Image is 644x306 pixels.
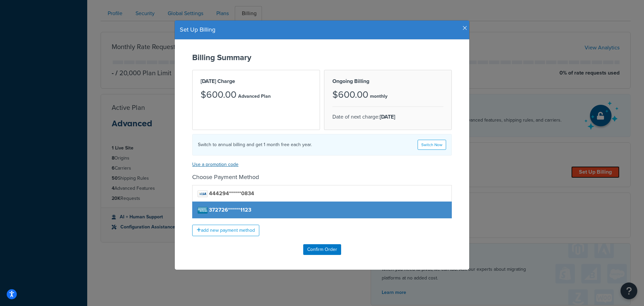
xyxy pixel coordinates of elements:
a: Use a promotion code [192,161,238,168]
input: Confirm Order [303,244,341,255]
a: add new payment method [192,225,259,236]
img: visa.png [198,190,208,197]
p: Advanced Plan [238,92,271,101]
p: monthly [370,92,387,101]
h2: Billing Summary [192,53,452,62]
h4: Choose Payment Method [192,173,452,182]
h2: Ongoing Billing [332,78,443,84]
strong: [DATE] [380,113,395,121]
a: Switch Now [418,140,446,150]
img: american_express.png [198,207,208,214]
h3: $600.00 [201,90,236,100]
p: Date of next charge: [332,112,443,122]
h4: Switch to annual billing and get 1 month free each year. [198,141,312,148]
h3: $600.00 [332,90,368,100]
h2: [DATE] Charge [201,78,312,84]
h4: Set Up Billing [180,26,464,34]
